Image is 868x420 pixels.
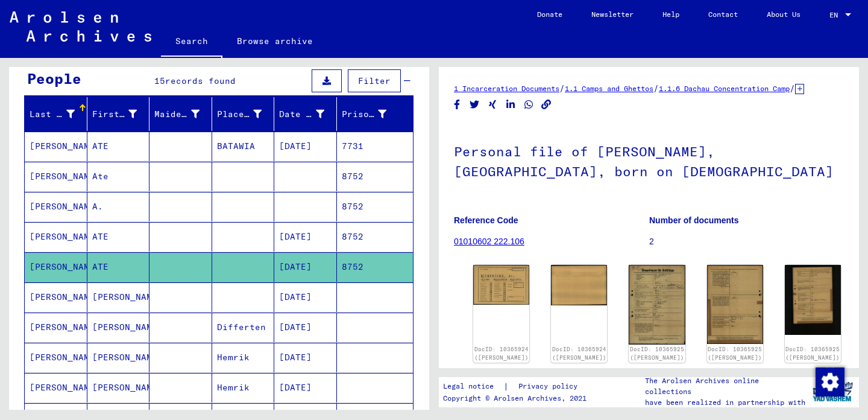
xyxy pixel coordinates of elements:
[279,104,339,124] div: Date of Birth
[810,377,855,407] img: yv_logo.png
[443,393,592,404] p: Copyright © Arolsen Archives, 2021
[337,97,414,131] mat-header-cell: Prisoner #
[454,237,524,246] a: 01010602 222.106
[630,346,684,361] a: DocID: 10365925 ([PERSON_NAME])
[274,132,337,161] mat-cell: [DATE]
[212,373,275,402] mat-cell: Hemrik
[443,380,592,393] div: |
[154,75,165,86] span: 15
[25,192,87,221] mat-cell: [PERSON_NAME]
[30,104,90,124] div: Last Name
[505,97,517,112] button: Share on LinkedIn
[25,97,87,131] mat-header-cell: Last Name
[337,222,414,252] mat-cell: 8752
[274,313,337,342] mat-cell: [DATE]
[551,265,607,305] img: 002.jpg
[443,380,503,393] a: Legal notice
[358,75,391,86] span: Filter
[342,104,402,124] div: Prisoner #
[649,235,844,248] p: 2
[87,97,150,131] mat-header-cell: First Name
[25,373,87,402] mat-cell: [PERSON_NAME]
[87,222,150,252] mat-cell: ATE
[25,252,87,282] mat-cell: [PERSON_NAME]
[25,343,87,372] mat-cell: [PERSON_NAME]
[25,282,87,312] mat-cell: [PERSON_NAME]
[649,215,739,225] b: Number of documents
[217,108,262,121] div: Place of Birth
[274,97,337,131] mat-header-cell: Date of Birth
[87,252,150,282] mat-cell: ATE
[27,68,81,89] div: People
[92,104,153,124] div: First Name
[815,367,844,396] div: Change consent
[92,108,137,121] div: First Name
[25,162,87,191] mat-cell: [PERSON_NAME]
[87,313,150,342] mat-cell: [PERSON_NAME]
[87,282,150,312] mat-cell: [PERSON_NAME]
[785,346,840,361] a: DocID: 10365925 ([PERSON_NAME])
[337,192,414,221] mat-cell: 8752
[161,27,222,58] a: Search
[348,69,401,92] button: Filter
[87,192,150,221] mat-cell: A.
[87,132,150,161] mat-cell: ATE
[473,265,529,305] img: 001.jpg
[645,397,807,408] p: have been realized in partnership with
[279,108,324,121] div: Date of Birth
[653,83,659,94] span: /
[87,162,150,191] mat-cell: Ate
[816,367,844,396] img: Change consent
[707,265,763,344] img: 002.jpg
[829,11,843,19] span: EN
[25,222,87,252] mat-cell: [PERSON_NAME]
[785,265,841,335] img: 003.jpg
[212,97,275,131] mat-header-cell: Place of Birth
[149,97,212,131] mat-header-cell: Maiden Name
[454,84,559,93] a: 1 Incarceration Documents
[337,252,414,282] mat-cell: 8752
[217,104,277,124] div: Place of Birth
[274,282,337,312] mat-cell: [DATE]
[212,132,275,161] mat-cell: BATAWIA
[565,84,653,93] a: 1.1 Camps and Ghettos
[659,84,790,93] a: 1.1.6 Dachau Concentration Camp
[274,252,337,282] mat-cell: [DATE]
[154,108,200,121] div: Maiden Name
[337,132,414,161] mat-cell: 7731
[212,343,275,372] mat-cell: Hemrik
[454,124,844,197] h1: Personal file of [PERSON_NAME], [GEOGRAPHIC_DATA], born on [DEMOGRAPHIC_DATA]
[509,380,592,393] a: Privacy policy
[165,75,236,86] span: records found
[486,97,499,112] button: Share on Xing
[342,108,387,121] div: Prisoner #
[87,373,150,402] mat-cell: [PERSON_NAME]
[10,11,151,42] img: Arolsen_neg.svg
[708,346,762,361] a: DocID: 10365925 ([PERSON_NAME])
[154,104,215,124] div: Maiden Name
[25,313,87,342] mat-cell: [PERSON_NAME]
[468,97,481,112] button: Share on Twitter
[222,27,327,56] a: Browse archive
[629,265,685,344] img: 001.jpg
[274,343,337,372] mat-cell: [DATE]
[274,373,337,402] mat-cell: [DATE]
[645,375,807,397] p: The Arolsen Archives online collections
[454,215,518,225] b: Reference Code
[451,97,464,112] button: Share on Facebook
[30,108,75,121] div: Last Name
[474,346,529,361] a: DocID: 10365924 ([PERSON_NAME])
[790,83,795,94] span: /
[552,346,606,361] a: DocID: 10365924 ([PERSON_NAME])
[25,132,87,161] mat-cell: [PERSON_NAME]
[212,313,275,342] mat-cell: Differten
[337,162,414,191] mat-cell: 8752
[540,97,553,112] button: Copy link
[559,83,565,94] span: /
[87,343,150,372] mat-cell: [PERSON_NAME]
[274,222,337,252] mat-cell: [DATE]
[523,97,535,112] button: Share on WhatsApp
